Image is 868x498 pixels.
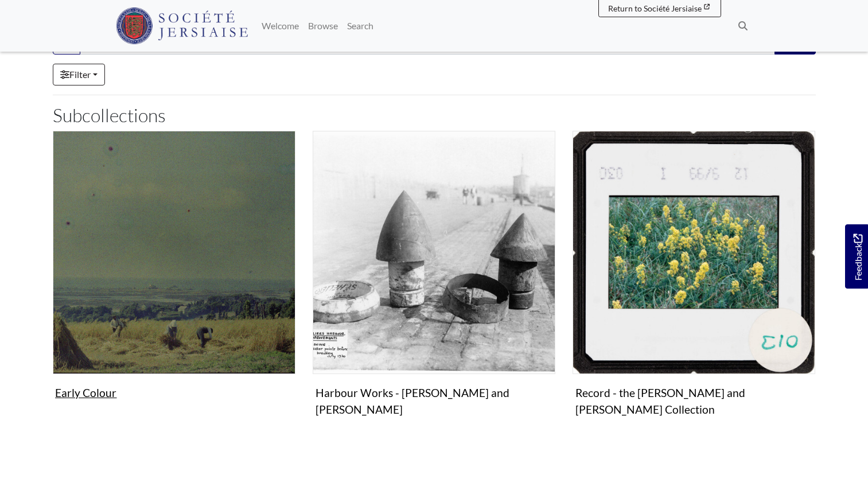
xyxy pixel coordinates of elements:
[313,131,555,373] img: Harbour Works - Victoria and Albert Piers
[53,131,816,452] section: Subcollections
[851,234,865,280] span: Feedback
[573,131,815,373] img: Record - the Roger and Margaret Long Collection
[53,131,295,373] img: Early Colour
[304,131,564,438] div: Subcollection
[116,5,248,47] a: Société Jersiaise logo
[53,104,816,126] h2: Subcollections
[116,7,248,44] img: Société Jersiaise
[342,14,378,37] a: Search
[257,14,303,37] a: Welcome
[573,131,815,421] a: Record - the Roger and Margaret Long Collection Record - the [PERSON_NAME] and [PERSON_NAME] Coll...
[44,131,304,438] div: Subcollection
[608,3,702,13] span: Return to Société Jersiaise
[53,64,105,85] a: Filter
[303,14,342,37] a: Browse
[845,224,868,289] a: Would you like to provide feedback?
[564,131,824,438] div: Subcollection
[313,131,555,421] a: Harbour Works - Victoria and Albert Piers Harbour Works - [PERSON_NAME] and [PERSON_NAME]
[53,131,295,404] a: Early Colour Early Colour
